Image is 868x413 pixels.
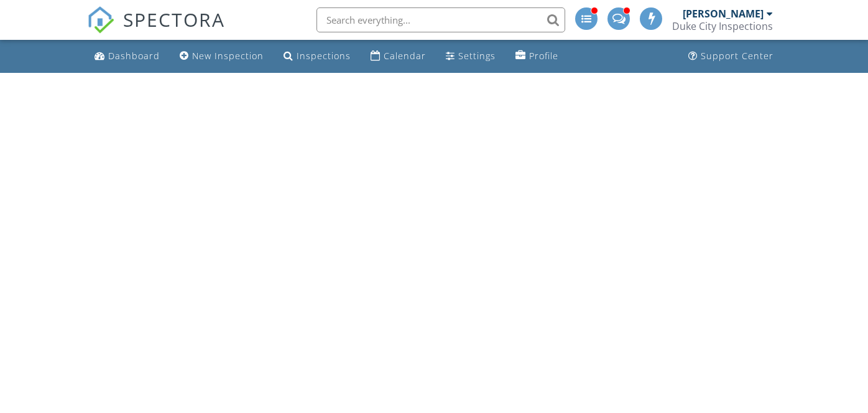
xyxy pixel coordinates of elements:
[683,45,778,68] a: Support Center
[90,45,165,68] a: Dashboard
[529,50,558,62] div: Profile
[672,20,773,32] div: Duke City Inspections
[192,50,264,62] div: New Inspection
[701,50,773,62] div: Support Center
[510,45,563,68] a: Profile
[316,7,565,32] input: Search everything...
[441,45,501,68] a: Settings
[175,45,269,68] a: New Inspection
[123,6,225,32] span: SPECTORA
[297,50,351,62] div: Inspections
[87,17,225,43] a: SPECTORA
[108,50,160,62] div: Dashboard
[87,6,114,34] img: The Best Home Inspection Software - Spectora
[458,50,496,62] div: Settings
[279,45,356,68] a: Inspections
[384,50,426,62] div: Calendar
[366,45,431,68] a: Calendar
[683,7,764,20] div: [PERSON_NAME]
